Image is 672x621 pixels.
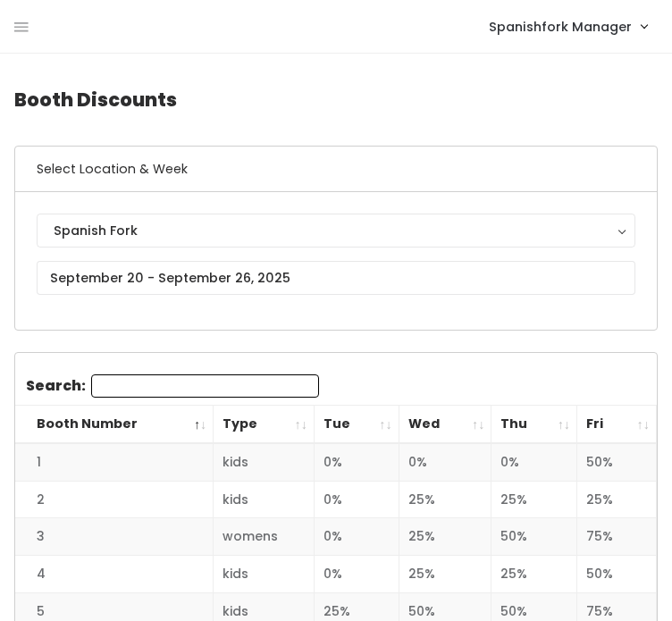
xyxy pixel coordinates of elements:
span: Spanishfork Manager [489,17,632,37]
td: 0% [491,443,577,481]
td: 0% [315,556,399,593]
td: 4 [15,556,214,593]
td: 0% [315,481,399,518]
td: 25% [399,481,491,518]
th: Type: activate to sort column ascending [214,406,315,444]
td: 3 [15,518,214,556]
td: 0% [315,518,399,556]
td: kids [214,443,315,481]
td: 0% [315,443,399,481]
td: womens [214,518,315,556]
input: September 20 - September 26, 2025 [37,261,635,295]
th: Tue: activate to sort column ascending [315,406,399,444]
button: Spanish Fork [37,214,635,248]
td: 25% [399,518,491,556]
td: 75% [577,518,657,556]
h6: Select Location & Week [15,147,657,192]
label: Search: [26,374,319,398]
th: Fri: activate to sort column ascending [577,406,657,444]
th: Booth Number: activate to sort column descending [15,406,214,444]
input: Search: [91,374,319,398]
th: Wed: activate to sort column ascending [399,406,491,444]
td: 1 [15,443,214,481]
h4: Booth Discounts [14,75,658,124]
td: 25% [577,481,657,518]
td: 50% [577,443,657,481]
div: Spanish Fork [54,221,618,240]
td: 0% [399,443,491,481]
th: Thu: activate to sort column ascending [491,406,577,444]
td: 50% [491,518,577,556]
td: kids [214,556,315,593]
td: 2 [15,481,214,518]
a: Spanishfork Manager [471,7,665,46]
td: 50% [577,556,657,593]
td: 25% [399,556,491,593]
td: 25% [491,556,577,593]
td: kids [214,481,315,518]
td: 25% [491,481,577,518]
